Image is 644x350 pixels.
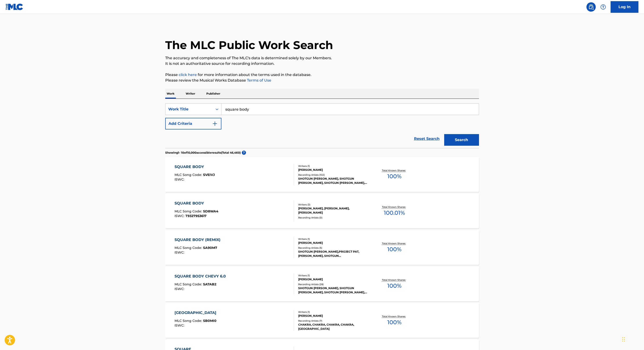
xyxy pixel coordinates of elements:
a: SQUARE BODYMLC Song Code:SD8WA4ISWC:T9327953617Writers (3)[PERSON_NAME], [PERSON_NAME], [PERSON_N... [165,194,479,228]
span: ISWC : [175,214,185,218]
div: SQUARE BODY [175,201,218,206]
span: 100.01 % [384,209,405,217]
div: [PERSON_NAME] [298,277,368,281]
div: CHAKRA, CHAKRA, CHAKRA, CHAKRA, [GEOGRAPHIC_DATA] [298,323,368,331]
img: search [588,4,594,10]
p: Total Known Shares: [382,169,407,172]
div: SQUARE BODY (REMIX) [175,237,223,243]
span: 100 % [387,318,401,327]
a: Terms of Use [246,78,271,83]
span: MLC Song Code : [175,209,203,213]
span: SA90M7 [203,246,217,250]
p: Total Known Shares: [382,242,407,245]
a: SQUARE BODY (REMIX)MLC Song Code:SA90M7ISWC:Writers (1)[PERSON_NAME]Recording Artists (5)SHOTGUN ... [165,230,479,265]
iframe: Chat Widget [621,328,644,350]
p: Total Known Shares: [382,315,407,318]
div: Writers ( 1 ) [298,237,368,241]
p: Publisher [205,89,222,99]
span: ISWC : [175,323,185,327]
p: It is not an authoritative source for recording information. [165,61,479,66]
span: ISWC : [175,177,185,182]
div: SQUARE BODY [175,164,215,170]
span: ISWC : [175,287,185,291]
span: SB0MI0 [203,319,217,323]
div: [PERSON_NAME] [298,314,368,318]
p: Work [165,89,176,99]
p: Showing 1 - 10 of 10,000 accessible results (Total 46,460 ) [165,151,241,155]
a: Reset Search [412,134,442,144]
form: Search Form [165,103,479,148]
button: Search [444,134,479,146]
div: SHOTGUN [PERSON_NAME], SHOTGUN [PERSON_NAME], SHOTGUN [PERSON_NAME], SHOTGUN [PERSON_NAME], SHOTG... [298,286,368,294]
div: [PERSON_NAME], [PERSON_NAME], [PERSON_NAME] [298,206,368,215]
span: MLC Song Code : [175,173,203,177]
a: [GEOGRAPHIC_DATA]MLC Song Code:SB0MI0ISWC:Writers (1)[PERSON_NAME]Recording Artists (7)CHAKRA, CH... [165,303,479,338]
img: MLC Logo [6,3,23,10]
span: 100 % [387,172,401,181]
img: 9d2ae6d4665cec9f34b9.svg [212,121,218,126]
a: SQUARE BODYMLC Song Code:SVEIVJISWC:Writers (1)[PERSON_NAME]Recording Artists (102)SHOTGUN [PERSO... [165,157,479,192]
div: SQUARE BODY CHEVY 6.0 [175,274,228,279]
div: Recording Artists ( 7 ) [298,319,368,323]
span: SD8WA4 [203,209,218,213]
p: The accuracy and completeness of The MLC's data is determined solely by our Members. [165,55,479,61]
div: [GEOGRAPHIC_DATA] [175,310,219,316]
div: Recording Artists ( 0 ) [298,216,368,219]
span: MLC Song Code : [175,319,203,323]
span: MLC Song Code : [175,282,203,286]
button: Add Criteria [165,118,221,129]
div: Writers ( 1 ) [298,310,368,314]
div: Drag [622,332,625,346]
div: SHOTGUN [PERSON_NAME], SHOTGUN [PERSON_NAME], SHOTGUN [PERSON_NAME], SHOTGUN [PERSON_NAME], SHOTG... [298,177,368,185]
p: Writer [184,89,197,99]
a: click here [179,73,197,77]
img: help [600,4,606,10]
span: ? [242,151,246,155]
span: SVEIVJ [203,173,215,177]
div: Recording Artists ( 102 ) [298,173,368,177]
p: Please for more information about the terms used in the database. [165,72,479,78]
p: Total Known Shares: [382,205,407,209]
div: Recording Artists ( 5 ) [298,246,368,250]
div: Work Title [168,106,210,112]
span: T9327953617 [185,214,207,218]
div: Help [599,2,608,12]
div: Recording Artists ( 28 ) [298,283,368,286]
div: Writers ( 3 ) [298,203,368,206]
div: [PERSON_NAME] [298,241,368,245]
div: SHOTGUN [PERSON_NAME],PROJECT PAT,[PERSON_NAME], SHOTGUN [PERSON_NAME],PROJECT PAT,[PERSON_NAME],... [298,250,368,258]
a: Log In [611,1,638,13]
div: [PERSON_NAME] [298,168,368,172]
span: SA7AB2 [203,282,216,286]
h1: The MLC Public Work Search [165,38,333,52]
p: Total Known Shares: [382,278,407,282]
div: Writers ( 1 ) [298,274,368,277]
span: 100 % [387,245,401,254]
p: Please review the Musical Works Database [165,78,479,83]
a: Public Search [586,2,596,12]
span: MLC Song Code : [175,246,203,250]
div: Writers ( 1 ) [298,164,368,168]
span: ISWC : [175,250,185,254]
span: 100 % [387,282,401,290]
a: SQUARE BODY CHEVY 6.0MLC Song Code:SA7AB2ISWC:Writers (1)[PERSON_NAME]Recording Artists (28)SHOTG... [165,267,479,301]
